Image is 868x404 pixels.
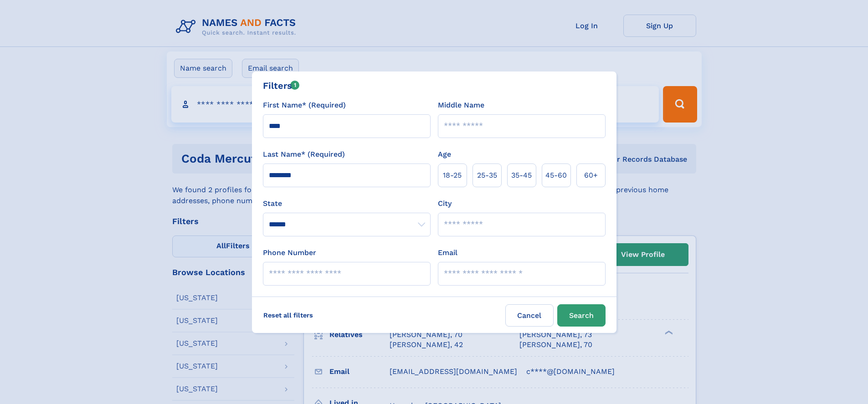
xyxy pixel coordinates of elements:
[263,79,300,92] div: Filters
[438,149,451,160] label: Age
[505,304,554,327] label: Cancel
[511,170,532,181] span: 35‑45
[438,100,484,111] label: Middle Name
[477,170,497,181] span: 25‑35
[557,304,606,327] button: Search
[438,198,452,209] label: City
[584,170,598,181] span: 60+
[263,100,346,111] label: First Name* (Required)
[438,247,457,258] label: Email
[263,198,431,209] label: State
[257,304,319,326] label: Reset all filters
[263,247,316,258] label: Phone Number
[263,149,345,160] label: Last Name* (Required)
[443,170,462,181] span: 18‑25
[545,170,567,181] span: 45‑60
